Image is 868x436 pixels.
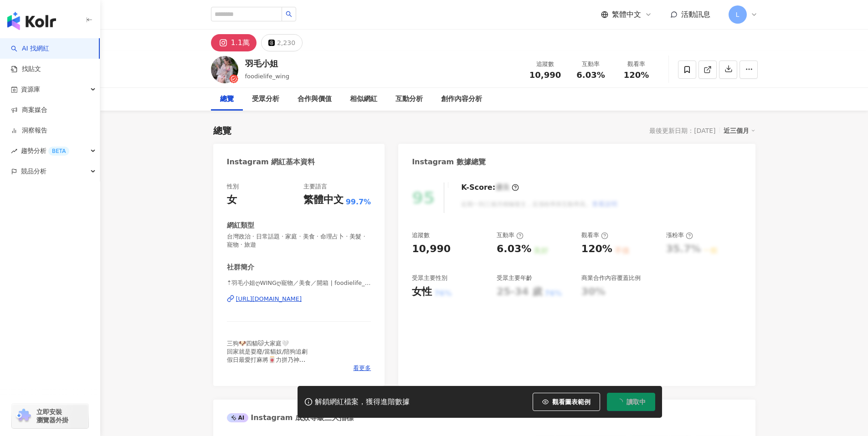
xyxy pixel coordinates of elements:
div: 6.03% [497,242,531,256]
div: 受眾主要性別 [412,274,447,282]
div: 社群簡介 [227,263,254,272]
span: search [286,11,292,17]
span: 看更多 [353,364,371,372]
span: 三狗🐶四貓🐱大家庭🤍 回家就是耍廢/當貓奴/陪狗追劇 假日最愛打麻將🀄️力拼乃神 拍美食是我的樂趣，帶你們吃吃喝喝 #相機食先 #火鍋控 #開箱文 #寵物 #韓國美食 [227,340,354,380]
div: 120% [581,242,612,256]
span: foodielife_wing [245,73,289,80]
a: chrome extension立即安裝 瀏覽器外掛 [12,404,88,428]
img: KOL Avatar [211,56,238,83]
div: [URL][DOMAIN_NAME] [236,295,302,303]
div: 追蹤數 [528,60,563,69]
div: 最後更新日期：[DATE] [649,127,715,134]
div: 主要語言 [303,183,327,191]
div: AI [227,413,249,422]
div: 互動分析 [395,94,423,105]
span: 立即安裝 瀏覽器外掛 [36,408,68,424]
a: [URL][DOMAIN_NAME] [227,295,371,303]
div: 網紅類型 [227,221,254,230]
div: Instagram 數據總覽 [412,157,486,167]
div: 受眾主要年齡 [497,274,532,282]
span: 99.7% [346,197,371,207]
img: chrome extension [15,409,32,423]
button: 1.1萬 [211,34,257,51]
div: 女 [227,193,237,207]
span: 120% [624,71,649,80]
div: 互動率 [574,60,608,69]
div: 相似網紅 [350,94,377,105]
button: 2,230 [261,34,303,51]
a: 商案媒合 [11,106,47,115]
div: 合作與價值 [298,94,332,105]
div: 受眾分析 [252,94,279,105]
div: 繁體中文 [303,193,344,207]
span: 台灣政治 · 日常話題 · 家庭 · 美食 · 命理占卜 · 美髮 · 寵物 · 旅遊 [227,233,371,249]
div: 總覽 [213,124,231,137]
span: 6.03% [576,71,605,80]
span: ⇡羽毛小姐ღWINGღ寵物／美食／開箱 | foodielife_wing [227,279,371,287]
div: 漲粉率 [666,231,693,239]
span: 觀看圖表範例 [552,398,591,406]
button: 觀看圖表範例 [533,393,600,411]
img: logo [7,12,56,30]
span: 10,990 [529,70,561,80]
a: 找貼文 [11,65,41,74]
div: 羽毛小姐 [245,58,289,69]
div: 互動率 [497,231,524,239]
div: BETA [48,147,69,156]
a: searchAI 找網紅 [11,44,49,53]
span: 競品分析 [21,161,46,182]
div: 10,990 [412,242,451,256]
span: 讀取中 [627,398,646,406]
div: 創作內容分析 [441,94,482,105]
span: rise [11,148,17,154]
div: 女性 [412,285,432,299]
div: 1.1萬 [231,36,250,49]
span: loading [615,397,624,406]
button: 讀取中 [607,393,655,411]
span: 繁體中文 [612,10,641,20]
div: 近三個月 [724,125,755,137]
span: L [736,10,740,20]
span: 資源庫 [21,79,40,100]
div: 觀看率 [581,231,608,239]
span: 趨勢分析 [21,141,69,161]
div: 2,230 [277,36,295,49]
div: Instagram 網紅基本資料 [227,157,315,167]
a: 洞察報告 [11,126,47,135]
div: Instagram 成效等級三大指標 [227,413,354,423]
div: 總覽 [220,94,234,105]
div: 性別 [227,183,239,191]
div: 解鎖網紅檔案，獲得進階數據 [315,397,410,407]
div: 追蹤數 [412,231,430,239]
div: 觀看率 [619,60,654,69]
div: 商業合作內容覆蓋比例 [581,274,641,282]
span: 活動訊息 [681,10,710,19]
div: K-Score : [461,183,519,193]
